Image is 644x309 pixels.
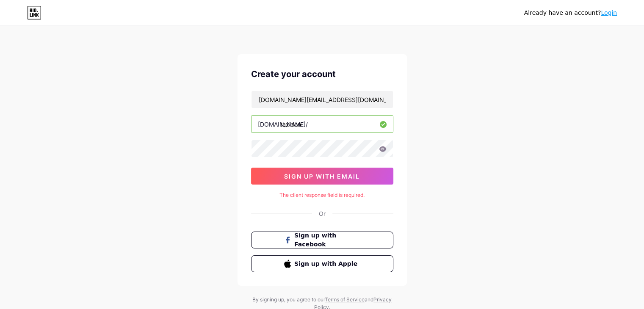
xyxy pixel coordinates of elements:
[251,68,393,80] div: Create your account
[319,209,326,218] div: Or
[252,116,393,132] input: username
[325,296,365,303] a: Terms of Service
[251,191,393,199] div: The client response field is required.
[601,9,617,16] a: Login
[284,173,360,180] span: sign up with email
[251,255,393,272] button: Sign up with Apple
[294,231,360,249] span: Sign up with Facebook
[524,8,617,17] div: Already have an account?
[252,91,393,108] input: Email
[251,232,393,248] button: Sign up with Facebook
[251,168,393,185] button: sign up with email
[258,120,308,129] div: [DOMAIN_NAME]/
[294,259,360,268] span: Sign up with Apple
